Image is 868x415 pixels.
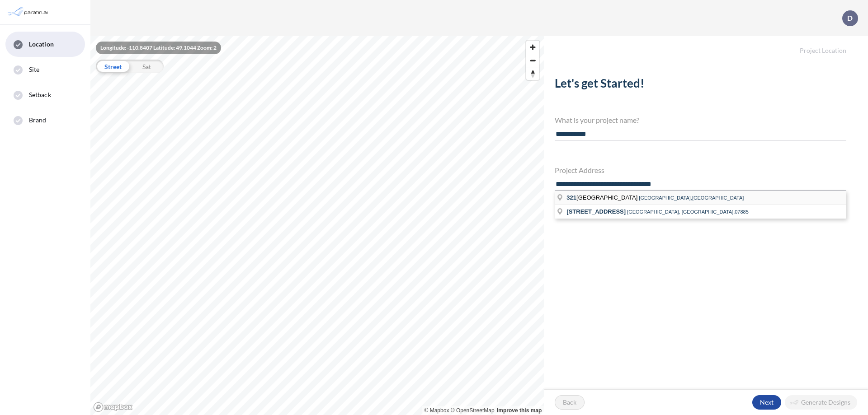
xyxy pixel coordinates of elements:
p: D [847,14,853,22]
h4: Project Address [555,166,846,174]
canvas: Map [90,36,544,415]
div: Street [96,60,130,73]
span: Site [29,65,39,74]
span: [STREET_ADDRESS] [566,208,626,215]
img: Parafin [7,4,51,20]
span: 321 [566,194,576,201]
p: Next [760,398,774,407]
a: Improve this map [497,407,542,414]
h2: Let's get Started! [555,76,846,94]
span: Zoom out [526,54,539,67]
span: Brand [29,116,47,125]
h4: What is your project name? [555,116,846,124]
button: Next [752,395,781,410]
button: Reset bearing to north [526,67,539,80]
a: Mapbox homepage [93,402,133,412]
div: Sat [130,60,164,73]
button: Zoom in [526,41,539,54]
span: Setback [29,90,51,99]
span: Location [29,40,54,49]
button: Zoom out [526,54,539,67]
span: [GEOGRAPHIC_DATA], [GEOGRAPHIC_DATA],07885 [627,209,749,214]
h5: Project Location [544,36,868,55]
a: Mapbox [425,407,449,414]
span: Reset bearing to north [526,67,539,80]
div: Longitude: -110.8407 Latitude: 49.1044 Zoom: 2 [96,42,221,54]
span: [GEOGRAPHIC_DATA] [566,194,639,201]
span: [GEOGRAPHIC_DATA],[GEOGRAPHIC_DATA] [639,195,744,201]
a: OpenStreetMap [451,407,495,414]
